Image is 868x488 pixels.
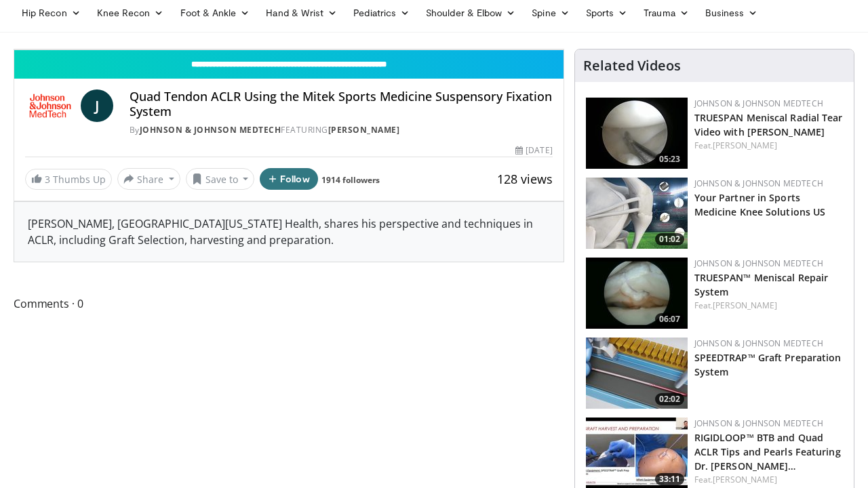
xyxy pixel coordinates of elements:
[694,191,826,218] a: Your Partner in Sports Medicine Knee Solutions US
[694,474,843,486] div: Feat.
[694,351,842,378] a: SPEEDTRAP™ Graft Preparation System
[583,58,681,74] h4: Related Videos
[328,124,400,136] a: [PERSON_NAME]
[586,178,688,249] a: 01:02
[694,300,843,312] div: Feat.
[586,338,688,409] img: a46a2fe1-2704-4a9e-acc3-1c278068f6c4.150x105_q85_crop-smart_upscale.jpg
[14,49,564,50] video-js: Video Player
[694,178,823,189] a: Johnson & Johnson MedTech
[45,173,50,186] span: 3
[694,111,843,138] a: TRUESPAN Meniscal Radial Tear Video with [PERSON_NAME]
[497,171,553,187] span: 128 views
[694,418,823,429] a: Johnson & Johnson MedTech
[694,271,829,298] a: TRUESPAN™ Meniscal Repair System
[655,153,684,165] span: 05:23
[586,338,688,409] a: 02:02
[586,98,688,169] a: 05:23
[321,174,380,186] a: 1914 followers
[655,233,684,245] span: 01:02
[117,168,180,190] button: Share
[655,393,684,405] span: 02:02
[713,140,777,151] a: [PERSON_NAME]
[130,124,553,136] div: By FEATURING
[694,258,823,269] a: Johnson & Johnson MedTech
[694,98,823,109] a: Johnson & Johnson MedTech
[713,300,777,311] a: [PERSON_NAME]
[14,202,564,262] div: [PERSON_NAME], [GEOGRAPHIC_DATA][US_STATE] Health, shares his perspective and techniques in ACLR,...
[586,98,688,169] img: a9cbc79c-1ae4-425c-82e8-d1f73baa128b.150x105_q85_crop-smart_upscale.jpg
[515,144,552,157] div: [DATE]
[14,295,564,312] span: Comments 0
[25,89,75,122] img: Johnson & Johnson MedTech
[586,258,688,329] img: e42d750b-549a-4175-9691-fdba1d7a6a0f.150x105_q85_crop-smart_upscale.jpg
[25,169,112,190] a: 3 Thumbs Up
[655,313,684,325] span: 06:07
[586,258,688,329] a: 06:07
[694,140,843,152] div: Feat.
[713,474,777,485] a: [PERSON_NAME]
[186,168,255,190] button: Save to
[694,431,841,472] a: RIGIDLOOP™ BTB and Quad ACLR Tips and Pearls Featuring Dr. [PERSON_NAME]…
[655,473,684,485] span: 33:11
[694,338,823,349] a: Johnson & Johnson MedTech
[140,124,281,136] a: Johnson & Johnson MedTech
[130,89,553,119] h4: Quad Tendon ACLR Using the Mitek Sports Medicine Suspensory Fixation System
[260,168,318,190] button: Follow
[81,89,113,122] a: J
[586,178,688,249] img: 0543fda4-7acd-4b5c-b055-3730b7e439d4.150x105_q85_crop-smart_upscale.jpg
